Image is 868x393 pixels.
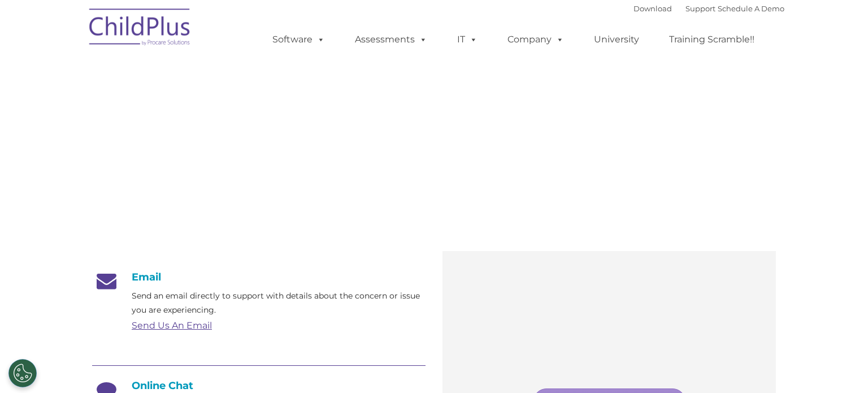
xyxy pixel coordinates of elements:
a: Download [633,4,672,13]
h4: Online Chat [92,379,426,392]
p: Send an email directly to support with details about the concern or issue you are experiencing. [132,289,426,317]
a: Schedule A Demo [718,4,784,13]
a: IT [446,28,489,51]
font: | [633,4,784,13]
a: Software [261,28,336,51]
a: Company [496,28,575,51]
a: Support [685,4,715,13]
a: Assessments [344,28,439,51]
h4: Email [92,271,426,283]
img: ChildPlus by Procare Solutions [84,1,197,57]
a: Training Scramble!! [658,28,766,51]
button: Cookies Settings [8,359,37,387]
a: University [583,28,650,51]
a: Send Us An Email [132,320,212,331]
